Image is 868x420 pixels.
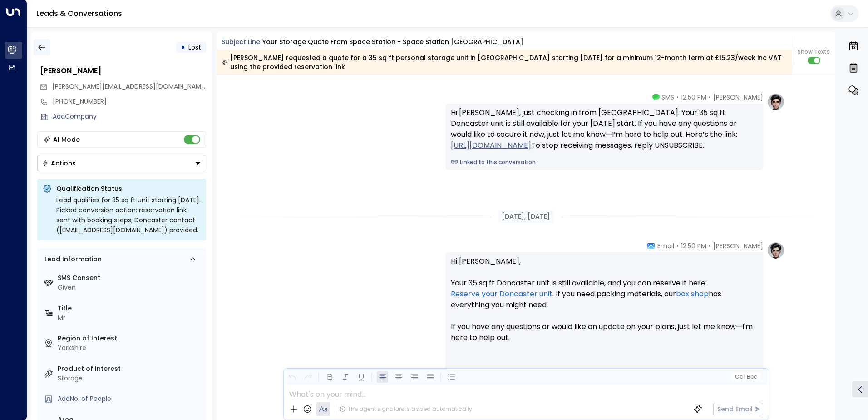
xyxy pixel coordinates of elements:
[451,256,758,354] p: Hi [PERSON_NAME], Your 35 sq ft Doncaster unit is still available, and you can reserve it here: ....
[451,289,552,300] a: Reserve your Doncaster unit
[181,39,185,55] div: •
[58,394,202,404] div: AddNo. of People
[262,37,523,47] div: Your storage quote from Space Station - Space Station [GEOGRAPHIC_DATA]
[676,289,709,300] a: box shop
[451,107,758,151] div: Hi [PERSON_NAME], just checking in from [GEOGRAPHIC_DATA]. Your 35 sq ft Doncaster unit is still ...
[58,374,202,383] div: Storage
[286,371,298,383] button: Undo
[58,273,202,283] label: SMS Consent
[56,195,201,235] div: Lead qualifies for 35 sq ft unit starting [DATE]. Picked conversion action: reservation link sent...
[709,93,711,102] span: •
[713,241,763,250] span: [PERSON_NAME]
[37,155,206,171] button: Actions
[657,241,674,250] span: Email
[798,48,830,56] span: Show Texts
[676,241,679,250] span: •
[53,97,206,106] div: [PHONE_NUMBER]
[52,82,206,91] span: michael.s.bath@gmail.com
[713,93,763,102] span: [PERSON_NAME]
[52,82,207,91] span: [PERSON_NAME][EMAIL_ADDRESS][DOMAIN_NAME]
[58,343,202,353] div: Yorkshire
[451,140,531,151] a: [URL][DOMAIN_NAME]
[340,405,472,413] div: The agent signature is added automatically
[498,210,554,223] div: [DATE], [DATE]
[744,374,745,380] span: |
[222,53,787,71] div: [PERSON_NAME] requested a quote for a 35 sq ft personal storage unit in [GEOGRAPHIC_DATA] startin...
[53,112,206,121] div: AddCompany
[735,374,756,380] span: Cc Bcc
[58,364,202,374] label: Product of Interest
[661,93,674,102] span: SMS
[451,158,758,166] a: Linked to this conversation
[222,37,261,46] span: Subject Line:
[676,93,679,102] span: •
[58,304,202,313] label: Title
[40,65,206,76] div: [PERSON_NAME]
[58,283,202,292] div: Given
[42,159,76,167] div: Actions
[58,313,202,323] div: Mr
[58,334,202,343] label: Region of Interest
[681,93,706,102] span: 12:50 PM
[731,373,760,381] button: Cc|Bcc
[188,43,201,52] span: Lost
[767,241,785,260] img: profile-logo.png
[767,93,785,111] img: profile-logo.png
[56,184,201,193] p: Qualification Status
[681,241,706,250] span: 12:50 PM
[709,241,711,250] span: •
[53,135,80,144] div: AI Mode
[36,8,122,19] a: Leads & Conversations
[302,371,314,383] button: Redo
[37,155,206,171] div: Button group with a nested menu
[41,255,102,264] div: Lead Information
